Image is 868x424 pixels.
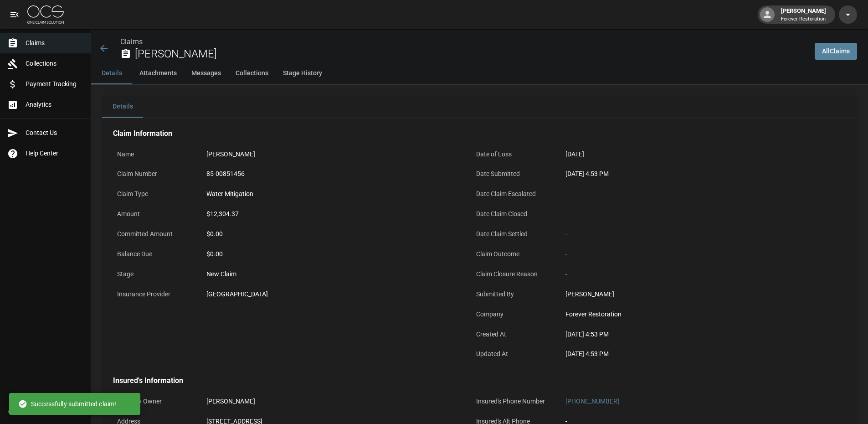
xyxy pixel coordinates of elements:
button: Details [91,62,132,84]
span: Analytics [26,100,83,109]
div: anchor tabs [91,62,868,84]
div: [PERSON_NAME] [206,150,255,159]
p: Claim Outcome [472,245,554,263]
span: Payment Tracking [26,79,83,89]
div: $0.00 [206,249,457,259]
nav: breadcrumb [120,36,807,47]
p: Committed Amount [113,225,195,243]
p: Insured's Phone Number [472,393,554,410]
p: Claim Closure Reason [472,265,554,283]
p: Company [472,305,554,323]
div: 85-00851456 [206,169,245,179]
div: [DATE] 4:53 PM [565,349,816,359]
div: [DATE] 4:53 PM [565,330,816,339]
div: [PERSON_NAME] [777,6,830,23]
div: - [565,269,816,279]
div: Water Mitigation [206,189,253,199]
p: Forever Restoration [781,16,826,23]
button: Attachments [132,62,184,84]
p: Date Submitted [472,165,554,183]
div: - [565,209,816,219]
button: Details [102,96,143,118]
p: Date Claim Settled [472,225,554,243]
h2: [PERSON_NAME] [135,47,807,61]
h4: Claim Information [113,129,820,138]
span: Help Center [26,149,83,158]
div: - [565,189,816,199]
div: [DATE] 4:53 PM [565,169,816,179]
p: Insurance Provider [113,285,195,303]
p: Updated At [472,345,554,363]
p: Date Claim Closed [472,205,554,223]
p: Property Owner [113,393,195,410]
div: Successfully submitted claim! [18,396,116,412]
button: Messages [184,62,228,84]
div: [PERSON_NAME] [206,397,255,406]
p: Amount [113,205,195,223]
p: Submitted By [472,285,554,303]
div: [DATE] [565,150,584,159]
img: ocs-logo-white-transparent.png [27,5,64,24]
p: Created At [472,326,554,343]
button: Collections [228,62,276,84]
p: Stage [113,265,195,283]
a: Claims [120,37,143,46]
div: [PERSON_NAME] [565,290,816,299]
span: Contact Us [26,128,83,138]
div: details tabs [102,96,857,118]
p: Claim Type [113,185,195,203]
div: $12,304.37 [206,209,239,219]
h4: Insured's Information [113,376,820,385]
div: - [565,249,816,259]
p: Date Claim Escalated [472,185,554,203]
span: Claims [26,38,83,48]
span: Collections [26,59,83,68]
div: © 2025 One Claim Solution [8,407,82,416]
div: [GEOGRAPHIC_DATA] [206,290,268,299]
button: Stage History [276,62,329,84]
button: open drawer [5,5,24,24]
p: Name [113,145,195,163]
p: Claim Number [113,165,195,183]
div: Forever Restoration [565,310,816,319]
p: Balance Due [113,245,195,263]
div: $0.00 [206,229,457,239]
p: Date of Loss [472,145,554,163]
a: AllClaims [815,43,857,60]
div: New Claim [206,269,457,279]
div: - [565,229,816,239]
a: [PHONE_NUMBER] [565,398,619,405]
